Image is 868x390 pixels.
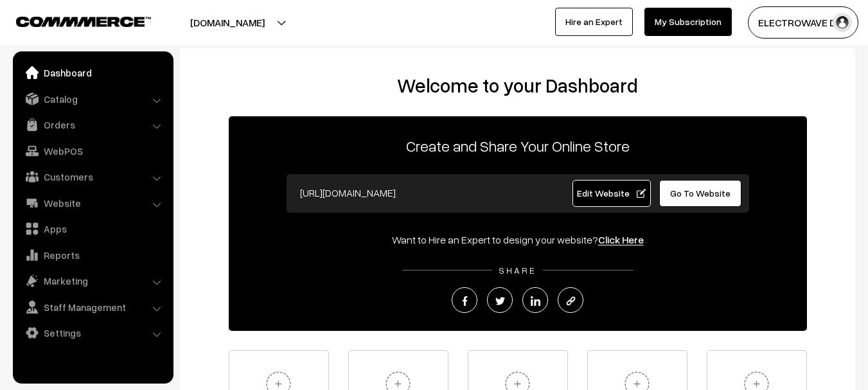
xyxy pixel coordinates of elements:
h2: Welcome to your Dashboard [193,74,842,97]
div: Want to Hire an Expert to design your website? [229,232,807,247]
a: Edit Website [572,180,651,207]
button: ELECTROWAVE DE… [748,6,858,39]
img: user [833,13,852,32]
a: Dashboard [16,61,169,84]
a: Staff Management [16,296,169,319]
a: Go To Website [659,180,742,207]
a: Marketing [16,269,169,292]
p: Create and Share Your Online Store [229,134,807,157]
a: COMMMERCE [16,13,128,28]
a: Catalog [16,87,169,111]
a: My Subscription [644,8,732,36]
button: [DOMAIN_NAME] [145,6,310,39]
a: Website [16,191,169,215]
span: SHARE [492,265,543,276]
a: Click Here [598,233,644,246]
a: Hire an Expert [555,8,633,36]
a: Apps [16,217,169,240]
a: Reports [16,244,169,267]
span: Edit Website [577,188,646,199]
a: Settings [16,321,169,344]
img: COMMMERCE [16,17,151,26]
a: Customers [16,165,169,188]
a: Orders [16,113,169,136]
a: WebPOS [16,139,169,163]
span: Go To Website [670,188,731,199]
